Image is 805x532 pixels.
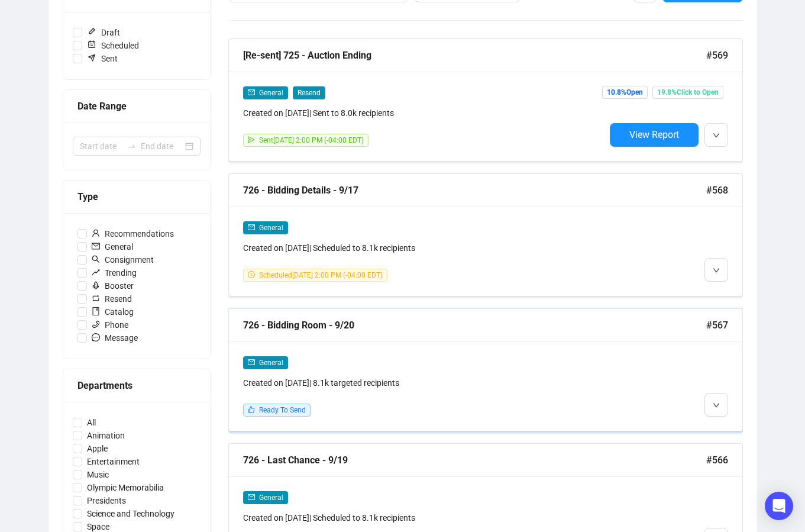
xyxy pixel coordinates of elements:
[82,39,144,52] span: Scheduled
[77,99,196,114] div: Date Range
[706,48,728,63] span: #569
[243,107,605,120] div: Created on [DATE] | Sent to 8.0k recipients
[259,406,306,414] span: Ready To Send
[82,468,114,481] span: Music
[652,86,723,99] span: 19.8% Click to Open
[243,48,706,63] div: [Re-sent] 725 - Auction Ending
[127,141,136,151] span: to
[92,268,100,276] span: rise
[706,318,728,333] span: #567
[602,86,648,99] span: 10.8% Open
[243,241,605,254] div: Created on [DATE] | Scheduled to 8.1k recipients
[87,292,137,305] span: Resend
[228,308,743,431] a: 726 - Bidding Room - 9/20#567mailGeneralCreated on [DATE]| 8.1k targeted recipientslikeReady To Send
[248,89,255,96] span: mail
[87,331,143,344] span: Message
[77,189,196,204] div: Type
[87,253,159,266] span: Consignment
[92,320,100,328] span: phone
[87,240,138,253] span: General
[713,402,720,409] span: down
[248,406,255,413] span: like
[92,242,100,250] span: mail
[228,38,743,162] a: [Re-sent] 725 - Auction Ending#569mailGeneralResendCreated on [DATE]| Sent to 8.0k recipientssend...
[248,136,255,143] span: send
[82,52,122,65] span: Sent
[82,429,130,442] span: Animation
[87,279,138,292] span: Booster
[293,86,325,99] span: Resend
[259,359,283,367] span: General
[92,333,100,341] span: message
[82,455,144,468] span: Entertainment
[92,255,100,263] span: search
[248,494,255,501] span: mail
[87,227,179,240] span: Recommendations
[141,140,183,153] input: End date
[259,136,364,144] span: Sent [DATE] 2:00 PM (-04:00 EDT)
[87,318,133,331] span: Phone
[82,442,112,455] span: Apple
[765,492,793,520] div: Open Intercom Messenger
[82,481,169,494] span: Olympic Memorabilia
[82,494,131,507] span: Presidents
[259,271,383,279] span: Scheduled [DATE] 2:00 PM (-04:00 EDT)
[243,318,706,333] div: 726 - Bidding Room - 9/20
[259,89,283,97] span: General
[228,173,743,296] a: 726 - Bidding Details - 9/17#568mailGeneralCreated on [DATE]| Scheduled to 8.1k recipientsclock-c...
[92,281,100,289] span: rocket
[706,453,728,467] span: #566
[127,141,136,151] span: swap-right
[610,123,699,147] button: View Report
[243,183,706,198] div: 726 - Bidding Details - 9/17
[259,224,283,232] span: General
[87,305,138,318] span: Catalog
[243,453,706,467] div: 726 - Last Chance - 9/19
[80,140,122,153] input: Start date
[82,26,125,39] span: Draft
[706,183,728,198] span: #568
[248,359,255,366] span: mail
[259,494,283,502] span: General
[629,129,679,140] span: View Report
[77,378,196,393] div: Departments
[92,229,100,237] span: user
[82,416,101,429] span: All
[92,294,100,302] span: retweet
[713,267,720,274] span: down
[87,266,141,279] span: Trending
[243,511,605,524] div: Created on [DATE] | Scheduled to 8.1k recipients
[92,307,100,315] span: book
[248,224,255,231] span: mail
[82,507,179,520] span: Science and Technology
[713,132,720,139] span: down
[248,271,255,278] span: clock-circle
[243,376,605,389] div: Created on [DATE] | 8.1k targeted recipients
